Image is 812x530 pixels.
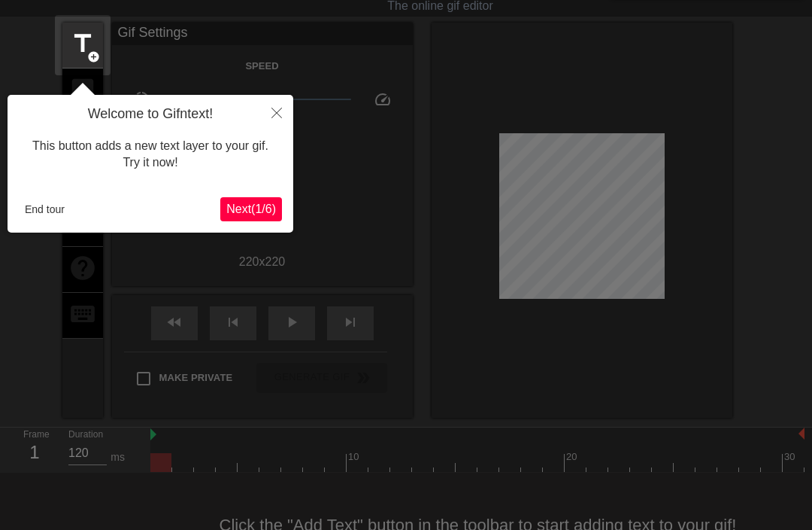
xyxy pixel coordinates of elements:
h4: Welcome to Gifntext! [19,106,282,123]
div: This button adds a new text layer to your gif. Try it now! [19,123,282,187]
button: Close [260,95,293,129]
button: End tour [19,198,71,221]
span: Next ( 1 / 6 ) [226,203,276,215]
button: Next [220,197,282,221]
